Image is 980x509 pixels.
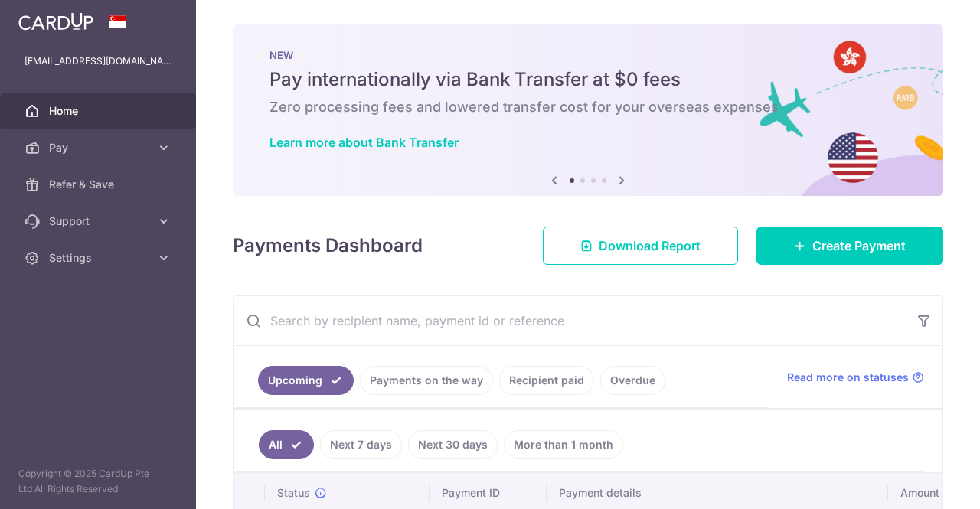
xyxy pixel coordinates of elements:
img: CardUp [18,12,93,31]
p: [EMAIL_ADDRESS][DOMAIN_NAME] [24,54,171,69]
a: Payments on the way [360,366,493,395]
a: Upcoming [258,366,354,395]
h4: Payments Dashboard [233,232,423,259]
a: Learn more about Bank Transfer [269,135,459,150]
a: Next 7 days [320,430,402,459]
span: Amount [900,485,939,501]
h5: Pay internationally via Bank Transfer at $0 fees [269,67,906,92]
a: Create Payment [756,227,943,265]
input: Search by recipient name, payment id or reference [234,296,906,345]
span: Home [49,103,150,119]
span: Support [49,214,150,229]
span: Create Payment [812,237,906,255]
p: NEW [269,49,906,61]
span: Settings [49,250,150,266]
a: Next 30 days [408,430,498,459]
a: Download Report [543,227,738,265]
span: Refer & Save [49,177,150,192]
a: Read more on statuses [787,370,924,385]
span: Pay [49,140,150,155]
a: All [259,430,314,459]
a: More than 1 month [504,430,623,459]
h6: Zero processing fees and lowered transfer cost for your overseas expenses [269,98,906,116]
span: Read more on statuses [787,370,909,385]
span: Download Report [599,237,701,255]
a: Recipient paid [499,366,594,395]
span: Status [277,485,310,501]
a: Overdue [600,366,665,395]
img: Bank transfer banner [233,24,943,196]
